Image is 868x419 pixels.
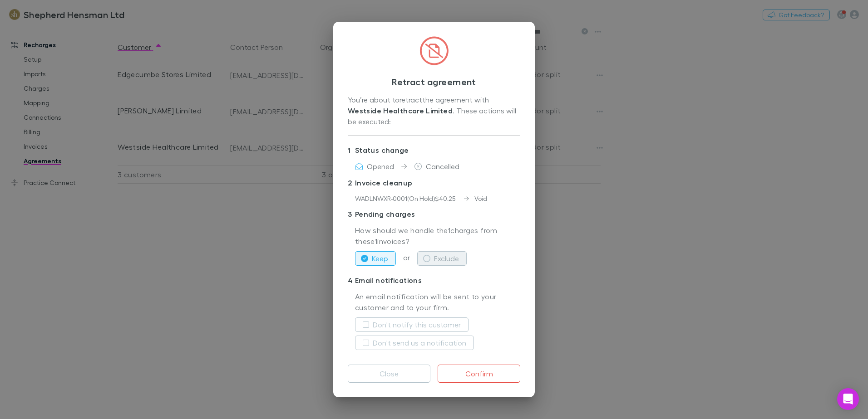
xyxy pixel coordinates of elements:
[355,225,520,248] p: How should we handle the 1 charges from these 1 invoices?
[348,365,430,383] button: Close
[348,177,355,188] div: 2
[355,336,474,350] button: Don't send us a notification
[837,388,859,410] div: Open Intercom Messenger
[355,317,469,332] button: Don't notify this customer
[396,253,417,262] span: or
[348,275,355,286] div: 4
[348,175,520,190] p: Invoice cleanup
[355,291,520,314] p: An email notification will be sent to your customer and to your firm.
[348,143,520,157] p: Status change
[438,365,520,383] button: Confirm
[355,194,464,203] div: WADLNWXR-0001 ( On Hold ) $40.25
[348,76,520,87] h3: Retract agreement
[417,251,467,266] button: Exclude
[373,319,461,330] label: Don't notify this customer
[373,337,466,348] label: Don't send us a notification
[348,94,520,128] div: You’re about to retract the agreement with . These actions will be executed:
[348,209,355,219] div: 3
[348,273,520,287] p: Email notifications
[426,162,459,171] span: Cancelled
[367,162,394,171] span: Opened
[355,251,396,266] button: Keep
[464,194,487,203] div: Void
[348,106,453,115] strong: Westside Healthcare Limited
[348,207,520,221] p: Pending charges
[348,145,355,156] div: 1
[419,36,449,65] img: CircledFileSlash.svg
